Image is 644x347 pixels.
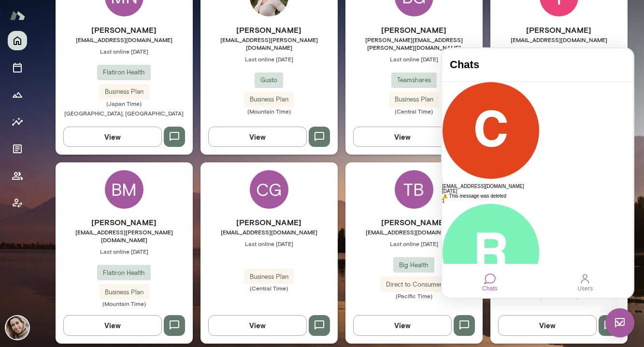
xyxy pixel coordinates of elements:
[10,6,25,25] img: Mento
[353,127,452,147] button: View
[200,228,338,236] span: [EMAIL_ADDRESS][DOMAIN_NAME]
[56,247,193,255] span: Last online [DATE]
[40,236,55,243] div: Chats
[63,315,162,335] button: View
[345,217,483,228] h6: [PERSON_NAME]
[8,166,27,186] button: Members
[105,170,143,209] div: BM
[56,24,193,36] h6: [PERSON_NAME]
[200,284,338,292] span: (Central Time)
[389,95,439,104] span: Business Plan
[200,107,338,115] span: (Mountain Time)
[200,240,338,247] span: Last online [DATE]
[8,139,27,159] button: Documents
[393,260,434,270] span: Big Health
[56,100,193,107] span: (Japan Time)
[200,36,338,51] span: [EMAIL_ADDRESS][PERSON_NAME][DOMAIN_NAME]
[345,240,483,247] span: Last online [DATE]
[380,280,448,289] span: Direct to Consumer
[250,170,288,209] div: CG
[200,55,338,63] span: Last online [DATE]
[56,228,193,244] span: [EMAIL_ADDRESS][PERSON_NAME][DOMAIN_NAME]
[498,315,597,335] button: View
[99,288,149,297] span: Business Plan
[244,95,294,104] span: Business Plan
[244,272,294,282] span: Business Plan
[6,316,29,339] img: Laura Demuth
[63,127,162,147] button: View
[137,225,149,236] div: Users
[345,228,483,236] span: [EMAIL_ADDRESS][DOMAIN_NAME]
[56,217,193,228] h6: [PERSON_NAME]
[97,68,151,77] span: Flatiron Health
[56,300,193,307] span: (Mountain Time)
[56,36,193,43] span: [EMAIL_ADDRESS][DOMAIN_NAME]
[490,36,628,43] span: [EMAIL_ADDRESS][DOMAIN_NAME]
[8,112,27,131] button: Insights
[345,107,483,115] span: (Central Time)
[8,85,27,104] button: Growth Plan
[42,225,54,236] div: Chats
[200,217,338,228] h6: [PERSON_NAME]
[208,127,307,147] button: View
[208,315,307,335] button: View
[8,193,27,213] button: Client app
[56,47,193,55] span: Last online [DATE]
[345,24,483,36] h6: [PERSON_NAME]
[200,24,338,36] h6: [PERSON_NAME]
[345,292,483,300] span: (Pacific Time)
[8,10,183,23] h4: Chats
[255,75,283,85] span: Gusto
[64,110,184,116] span: [GEOGRAPHIC_DATA], [GEOGRAPHIC_DATA]
[353,315,452,335] button: View
[395,170,433,209] div: TB
[345,36,483,51] span: [PERSON_NAME][EMAIL_ADDRESS][PERSON_NAME][DOMAIN_NAME]
[99,87,149,97] span: Business Plan
[136,236,151,243] div: Users
[345,55,483,63] span: Last online [DATE]
[8,31,27,50] button: Home
[391,75,437,85] span: Teamshares
[8,58,27,77] button: Sessions
[490,24,628,36] h6: [PERSON_NAME]
[97,268,151,278] span: Flatiron Health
